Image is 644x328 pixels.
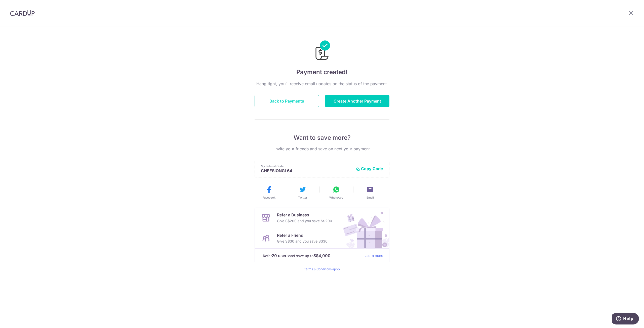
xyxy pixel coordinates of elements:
button: Copy Code [356,166,383,171]
p: CHEESIONGL64 [261,168,352,173]
p: Invite your friends and save on next your payment [255,146,389,152]
p: Want to save more? [255,134,389,142]
h4: Payment created! [255,68,389,77]
p: Hang tight, you’ll receive email updates on the status of the payment. [255,81,389,87]
p: Refer a Friend [277,232,328,238]
a: Terms & Conditions apply [304,267,340,271]
button: Twitter [288,185,317,200]
p: Refer a Business [277,212,332,218]
p: Give S$200 and you save S$200 [277,218,332,224]
iframe: Opens a widget where you can find more information [612,313,639,325]
p: My Referral Code [261,164,352,168]
button: Create Another Payment [325,95,389,107]
img: Payments [314,40,330,62]
img: CardUp [10,10,35,16]
button: Facebook [254,185,284,200]
p: Give S$30 and you save S$30 [277,238,328,244]
img: Refer [338,208,389,248]
strong: 20 users [272,253,289,259]
span: Twitter [298,196,307,200]
p: Refer and save up to [263,253,360,259]
button: WhatsApp [321,185,351,200]
strong: S$4,000 [313,253,331,259]
button: Email [355,185,385,200]
button: Back to Payments [255,95,319,107]
span: Email [367,196,374,200]
a: Learn more [365,253,383,259]
span: Facebook [263,196,275,200]
span: WhatsApp [329,196,343,200]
